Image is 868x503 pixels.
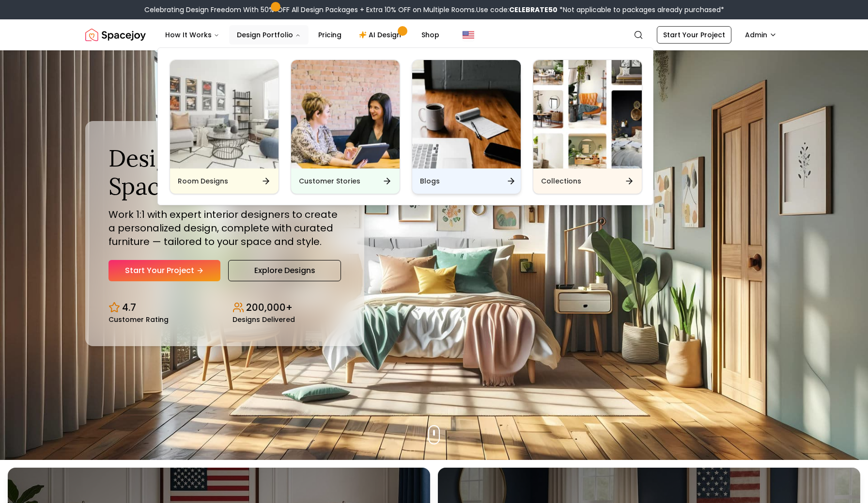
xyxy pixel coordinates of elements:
[170,60,279,194] a: Room DesignsRoom Designs
[85,25,146,45] img: Spacejoy Logo
[463,29,474,41] img: United States
[144,5,724,15] div: Celebrating Design Freedom With 50% OFF All Design Packages + Extra 10% OFF on Multiple Rooms.
[420,176,440,186] h6: Blogs
[412,60,521,194] a: BlogsBlogs
[108,144,341,200] h1: Design Your Dream Space Online
[157,25,227,45] button: How It Works
[158,48,654,206] div: Design Portfolio
[85,19,783,50] nav: Global
[122,301,136,314] p: 4.7
[178,176,228,186] h6: Room Designs
[299,176,360,186] h6: Customer Stories
[85,25,146,45] a: Spacejoy
[412,60,521,168] img: Blogs
[108,260,220,281] a: Start Your Project
[108,316,169,323] small: Customer Rating
[310,25,349,45] a: Pricing
[476,5,558,15] span: Use code:
[533,60,642,168] img: Collections
[558,5,724,15] span: *Not applicable to packages already purchased*
[232,316,295,323] small: Designs Delivered
[157,25,447,45] nav: Main
[414,25,447,45] a: Shop
[351,25,412,45] a: AI Design
[291,60,400,194] a: Customer StoriesCustomer Stories
[541,176,581,186] h6: Collections
[228,260,341,281] a: Explore Designs
[246,301,293,314] p: 200,000+
[170,60,279,168] img: Room Designs
[657,26,731,44] a: Start Your Project
[108,293,341,323] div: Design stats
[108,208,341,248] p: Work 1:1 with expert interior designers to create a personalized design, complete with curated fu...
[739,26,783,44] button: Admin
[229,25,309,45] button: Design Portfolio
[509,5,558,15] b: CELEBRATE50
[533,60,642,194] a: CollectionsCollections
[291,60,400,168] img: Customer Stories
